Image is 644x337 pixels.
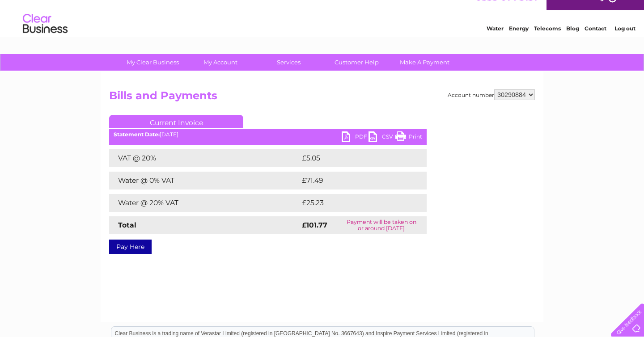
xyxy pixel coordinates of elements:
[109,194,300,212] td: Water @ 20% VAT
[475,4,537,16] a: 0333 014 3131
[109,172,300,190] td: Water @ 0% VAT
[109,149,300,167] td: VAT @ 20%
[534,38,561,45] a: Telecoms
[111,5,534,43] div: Clear Business is a trading name of Verastar Limited (registered in [GEOGRAPHIC_DATA] No. 3667643...
[300,149,406,167] td: £5.05
[184,54,258,71] a: My Account
[395,131,422,144] a: Print
[388,54,462,71] a: Make A Payment
[302,221,327,229] strong: £101.77
[300,194,408,212] td: £25.23
[118,221,136,229] strong: Total
[109,115,243,128] a: Current Invoice
[585,38,606,45] a: Contact
[342,131,369,144] a: PDF
[509,38,529,45] a: Energy
[614,38,636,45] a: Log out
[22,23,68,51] img: logo.png
[566,38,579,45] a: Blog
[369,131,395,144] a: CSV
[109,240,152,254] a: Pay Here
[116,54,190,71] a: My Clear Business
[487,38,504,45] a: Water
[114,131,160,138] b: Statement Date:
[300,172,408,190] td: £71.49
[252,54,326,71] a: Services
[448,89,535,100] div: Account number
[320,54,394,71] a: Customer Help
[109,131,427,138] div: [DATE]
[336,216,427,234] td: Payment will be taken on or around [DATE]
[109,89,535,106] h2: Bills and Payments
